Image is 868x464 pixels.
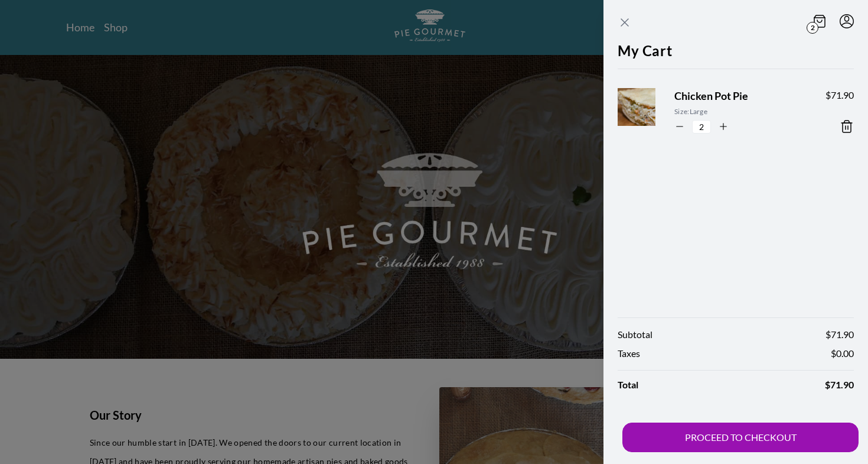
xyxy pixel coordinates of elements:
span: Size: Large [674,106,807,117]
span: $ 71.90 [825,378,854,392]
button: PROCEED TO CHECKOUT [622,423,859,452]
span: Taxes [618,346,640,361]
span: $ 0.00 [831,346,854,361]
img: Product Image [612,77,684,149]
span: Chicken Pot Pie [674,88,807,104]
span: Total [618,378,638,392]
span: Subtotal [618,327,652,342]
span: $ 71.90 [825,88,854,102]
button: Menu [840,14,854,28]
h2: My Cart [618,40,854,69]
span: 2 [807,22,818,34]
span: $ 71.90 [825,327,854,342]
button: Close panel [618,15,632,30]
